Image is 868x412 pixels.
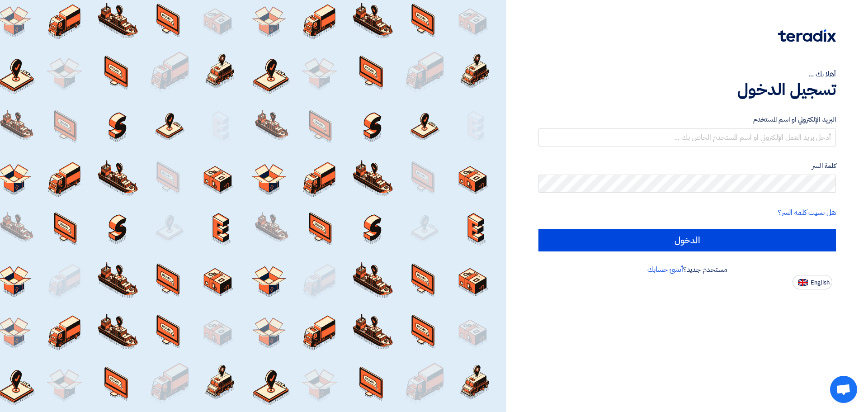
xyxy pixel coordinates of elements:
[778,207,836,218] a: هل نسيت كلمة السر؟
[538,229,836,251] input: الدخول
[830,376,857,403] a: Open chat
[538,69,836,80] div: أهلا بك ...
[538,114,836,125] label: البريد الإلكتروني او اسم المستخدم
[538,128,836,147] input: أدخل بريد العمل الإلكتروني او اسم المستخدم الخاص بك ...
[811,279,830,286] span: English
[647,264,683,275] a: أنشئ حسابك
[778,29,836,42] img: Teradix logo
[538,80,836,99] h1: تسجيل الدخول
[798,279,808,286] img: en-US.png
[538,264,836,275] div: مستخدم جديد؟
[793,275,832,289] button: English
[538,161,836,171] label: كلمة السر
